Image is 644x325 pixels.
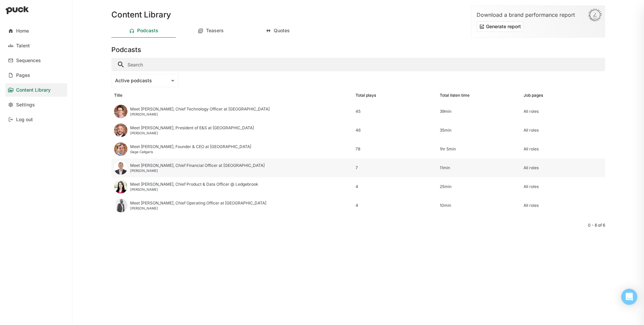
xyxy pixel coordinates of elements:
[130,201,266,205] div: Meet [PERSON_NAME], Chief Operating Officer at [GEOGRAPHIC_DATA]
[440,184,519,189] div: 25min
[5,39,67,52] a: Talent
[524,184,602,189] div: All roles
[5,68,67,82] a: Pages
[524,93,543,98] div: Job pages
[130,206,266,210] div: [PERSON_NAME]
[130,144,251,149] div: Meet [PERSON_NAME], Founder & CEO at [GEOGRAPHIC_DATA]
[16,73,30,78] div: Pages
[524,109,602,114] div: All roles
[114,93,122,98] div: Title
[440,203,519,208] div: 10min
[524,166,602,170] div: All roles
[440,147,519,151] div: 1hr 5min
[621,289,637,305] div: Open Intercom Messenger
[5,98,67,111] a: Settings
[440,93,470,98] div: Total listen time
[5,54,67,67] a: Sequences
[356,109,434,114] div: 45
[440,109,519,114] div: 39min
[206,28,224,34] div: Teasers
[356,147,434,151] div: 78
[588,8,602,22] img: Sun-D3Rjj4Si.svg
[130,112,270,116] div: [PERSON_NAME]
[524,147,602,151] div: All roles
[5,24,67,38] a: Home
[16,58,41,63] div: Sequences
[274,28,290,34] div: Quotes
[111,58,605,71] input: Search
[440,128,519,133] div: 35min
[16,28,29,34] div: Home
[440,166,519,170] div: 11min
[130,131,254,135] div: [PERSON_NAME]
[111,11,171,19] h1: Content Library
[130,107,270,111] div: Meet [PERSON_NAME], Chief Technology Officer at [GEOGRAPHIC_DATA]
[130,150,251,154] div: Gage Caligaris
[524,128,602,133] div: All roles
[524,203,602,208] div: All roles
[356,203,434,208] div: 4
[356,166,434,170] div: 7
[130,126,254,130] div: Meet [PERSON_NAME], President of E&S at [GEOGRAPHIC_DATA]
[16,43,30,49] div: Talent
[130,182,258,187] div: Meet [PERSON_NAME], Chief Product & Data Officer @ Ledgebrook
[16,102,35,108] div: Settings
[130,169,265,173] div: [PERSON_NAME]
[111,223,605,228] div: 0 - 6 of 6
[16,117,33,123] div: Log out
[356,128,434,133] div: 46
[356,184,434,189] div: 4
[5,83,67,97] a: Content Library
[130,187,258,191] div: [PERSON_NAME]
[477,11,599,18] div: Download a brand performance report
[111,46,141,54] h3: Podcasts
[477,21,524,32] button: Generate report
[137,28,158,34] div: Podcasts
[130,163,265,168] div: Meet [PERSON_NAME], Chief Financial Officer at [GEOGRAPHIC_DATA]
[16,87,51,93] div: Content Library
[356,93,376,98] div: Total plays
